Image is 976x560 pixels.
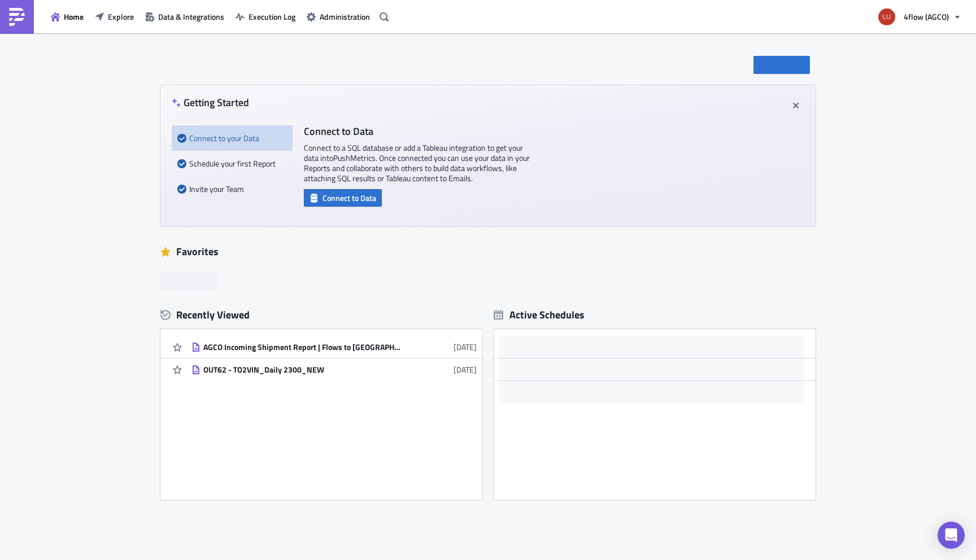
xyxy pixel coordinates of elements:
span: Explore [108,11,134,23]
button: Explore [89,8,140,25]
button: Connect to Data [304,189,382,207]
span: 4flow (AGCO) [904,11,949,23]
button: Execution Log [230,8,301,25]
a: OUT62 - TO2VIN_Daily 2300_NEW[DATE] [191,358,477,380]
h4: Connect to Data [304,125,530,137]
time: 2025-06-27T08:15:56Z [454,341,477,353]
time: 2025-06-27T07:50:23Z [454,364,477,375]
span: Home [64,11,84,23]
a: Connect to Data [304,191,382,203]
span: Administration [320,11,370,23]
img: PushMetrics [8,8,26,26]
div: AGCO Incoming Shipment Report | Flows to [GEOGRAPHIC_DATA] [203,342,401,352]
div: OUT62 - TO2VIN_Daily 2300_NEW [203,365,401,375]
h4: Getting Started [172,97,249,108]
span: Data & Integrations [158,11,224,23]
div: Open Intercom Messenger [938,522,965,549]
div: Invite your Team [177,176,287,202]
span: Connect to Data [323,192,376,204]
span: Execution Log [249,11,295,23]
button: Home [45,8,89,25]
button: Administration [301,8,376,25]
div: Recently Viewed [160,307,482,323]
div: Connect to your Data [177,125,287,151]
button: Data & Integrations [140,8,230,25]
a: AGCO Incoming Shipment Report | Flows to [GEOGRAPHIC_DATA][DATE] [191,336,477,358]
div: Schedule your first Report [177,151,287,176]
div: Favorites [160,243,816,260]
div: Active Schedules [494,308,585,321]
img: Avatar [877,7,896,27]
button: 4flow (AGCO) [872,5,968,29]
p: Connect to a SQL database or add a Tableau integration to get your data into PushMetrics . Once c... [304,143,530,183]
